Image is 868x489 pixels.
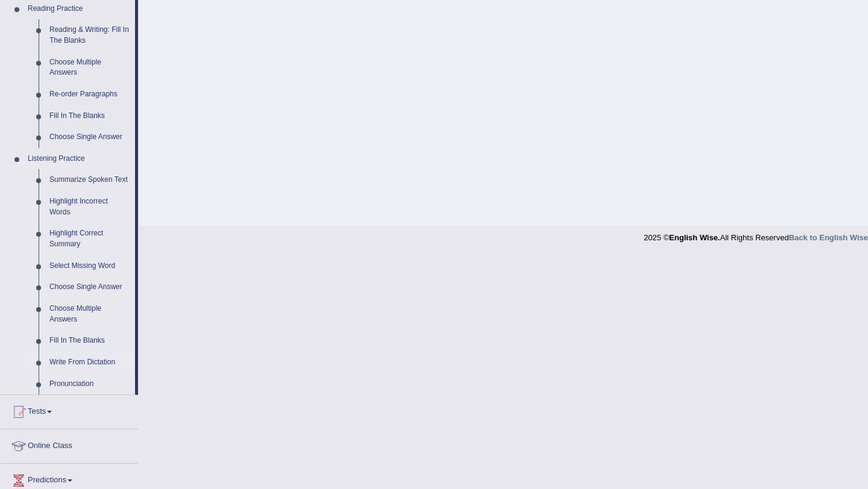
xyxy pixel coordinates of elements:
[44,223,135,255] a: Highlight Correct Summary
[22,148,135,170] a: Listening Practice
[644,226,868,243] div: 2025 © All Rights Reserved
[789,233,868,242] a: Back to English Wise
[44,84,135,105] a: Re-order Paragraphs
[44,255,135,277] a: Select Missing Word
[44,52,135,84] a: Choose Multiple Answers
[1,429,138,459] a: Online Class
[44,298,135,330] a: Choose Multiple Answers
[669,233,720,242] strong: English Wise.
[44,276,135,298] a: Choose Single Answer
[1,395,138,425] a: Tests
[44,373,135,395] a: Pronunciation
[44,330,135,352] a: Fill In The Blanks
[44,126,135,148] a: Choose Single Answer
[44,352,135,373] a: Write From Dictation
[44,169,135,191] a: Summarize Spoken Text
[44,191,135,223] a: Highlight Incorrect Words
[44,105,135,127] a: Fill In The Blanks
[44,19,135,51] a: Reading & Writing: Fill In The Blanks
